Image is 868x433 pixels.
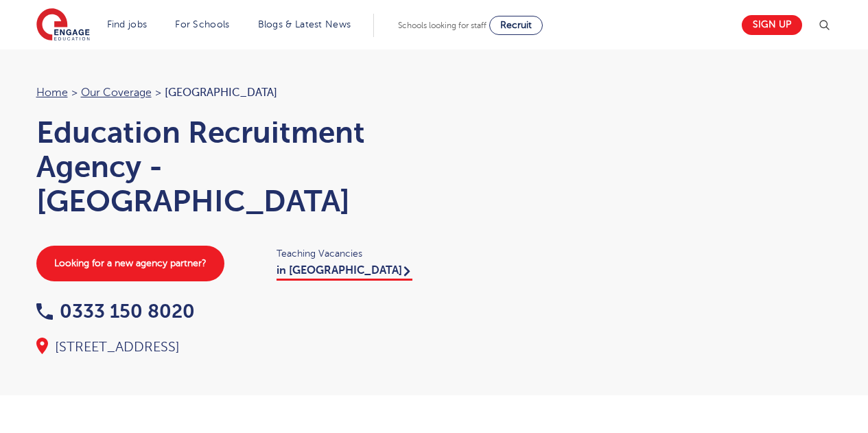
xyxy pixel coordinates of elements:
[155,86,161,99] span: >
[398,21,486,30] span: Schools looking for staff
[36,246,224,281] a: Looking for a new agency partner?
[165,86,277,99] span: [GEOGRAPHIC_DATA]
[277,246,421,261] span: Teaching Vacancies
[175,19,229,30] a: For Schools
[36,301,195,322] a: 0333 150 8020
[489,16,543,35] a: Recruit
[36,115,421,218] h1: Education Recruitment Agency - [GEOGRAPHIC_DATA]
[36,86,68,99] a: Home
[36,338,421,357] div: [STREET_ADDRESS]
[36,8,90,43] img: Engage Education
[36,84,421,102] nav: breadcrumb
[277,264,412,281] a: in [GEOGRAPHIC_DATA]
[742,15,802,35] a: Sign up
[107,19,148,30] a: Find jobs
[258,19,351,30] a: Blogs & Latest News
[81,86,152,99] a: Our coverage
[71,86,78,99] span: >
[500,20,532,30] span: Recruit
